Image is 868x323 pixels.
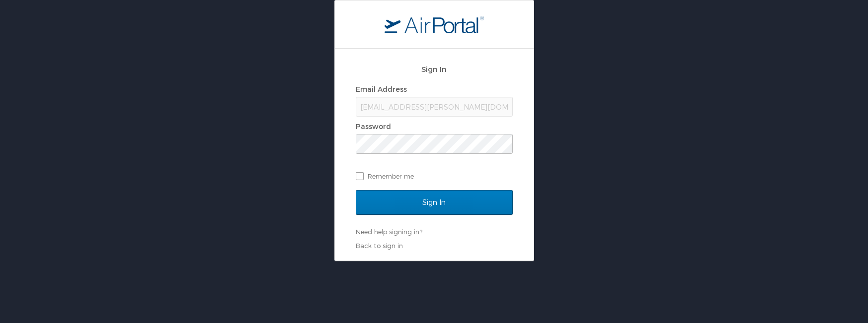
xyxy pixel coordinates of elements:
[356,228,422,236] a: Need help signing in?
[385,15,484,33] img: logo
[356,242,403,250] a: Back to sign in
[356,64,513,75] h2: Sign In
[356,85,407,93] label: Email Address
[356,122,391,130] label: Password
[356,190,513,215] input: Sign In
[356,169,513,184] label: Remember me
